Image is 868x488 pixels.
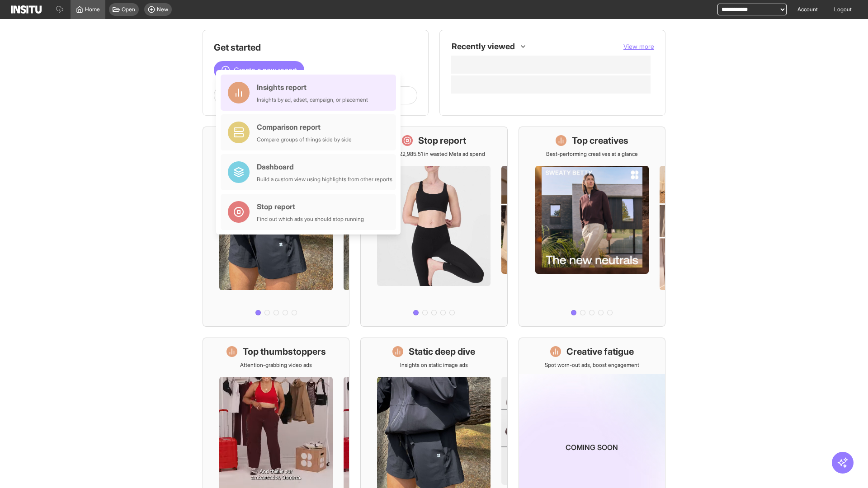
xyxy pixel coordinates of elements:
[234,65,297,75] span: Create a new report
[623,42,654,51] button: View more
[203,127,349,327] a: What's live nowSee all active ads instantly
[383,150,485,158] p: Save £22,985.51 in wasted Meta ad spend
[85,6,100,13] span: Home
[257,176,392,183] div: Build a custom view using highlights from other reports
[214,61,304,79] button: Create a new report
[257,216,364,223] div: Find out which ads you should stop running
[409,345,475,358] h1: Static deep dive
[519,127,665,327] a: Top creativesBest-performing creatives at a glance
[240,361,312,369] p: Attention-grabbing video ads
[623,42,654,50] span: View more
[360,127,507,327] a: Stop reportSave £22,985.51 in wasted Meta ad spend
[572,134,628,147] h1: Top creatives
[546,150,638,158] p: Best-performing creatives at a glance
[257,122,352,132] div: Comparison report
[257,82,368,93] div: Insights report
[157,6,168,13] span: New
[257,161,392,172] div: Dashboard
[257,136,352,143] div: Compare groups of things side by side
[122,6,135,13] span: Open
[11,5,42,14] img: Logo
[418,134,466,147] h1: Stop report
[243,345,326,358] h1: Top thumbstoppers
[214,41,417,54] h1: Get started
[257,201,364,212] div: Stop report
[400,361,468,369] p: Insights on static image ads
[257,96,368,103] div: Insights by ad, adset, campaign, or placement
